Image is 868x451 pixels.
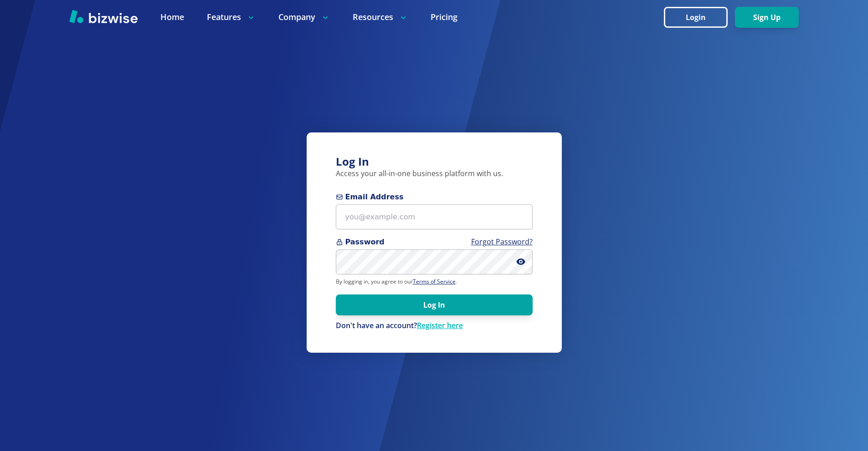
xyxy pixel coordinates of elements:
[336,192,533,203] span: Email Address
[336,278,533,285] p: By logging in, you agree to our .
[336,294,533,315] button: Log In
[417,320,463,330] a: Register here
[353,11,408,23] p: Resources
[735,7,799,28] button: Sign Up
[336,321,533,331] div: Don't have an account?Register here
[336,237,533,248] span: Password
[278,11,330,23] p: Company
[207,11,256,23] p: Features
[735,13,799,22] a: Sign Up
[413,278,456,285] a: Terms of Service
[69,10,138,23] img: Bizwise Logo
[336,154,533,169] h3: Log In
[160,11,184,23] a: Home
[336,321,533,331] p: Don't have an account?
[336,204,533,229] input: you@example.com
[471,237,533,247] a: Forgot Password?
[664,7,728,28] button: Login
[336,169,533,179] p: Access your all-in-one business platform with us.
[664,13,735,22] a: Login
[431,11,457,23] a: Pricing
